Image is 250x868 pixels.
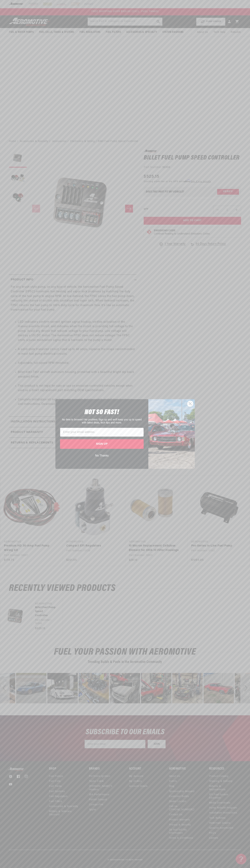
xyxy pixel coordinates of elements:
[187,401,193,407] button: Close dialog
[62,418,142,424] span: No time to browse? No problem. Sign up and we'll keep you up to speed with latest deals, tech tip...
[60,428,144,437] input: Enter your email address
[148,399,195,469] img: 85cdd541-2605-488b-b08c-a5ee7b438a35.jpeg
[60,439,144,449] button: SIGN UP
[60,452,144,459] button: No Thanks
[85,409,119,416] span: NOT SO FAST!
